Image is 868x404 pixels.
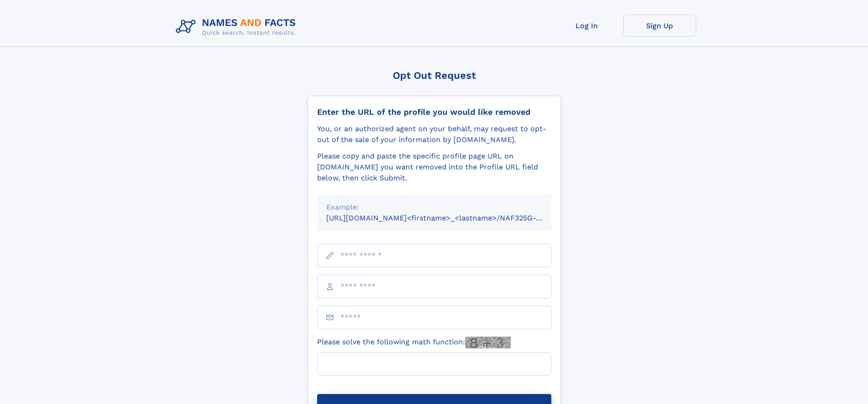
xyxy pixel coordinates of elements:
[550,15,623,37] a: Log In
[317,151,551,184] div: Please copy and paste the specific profile page URL on [DOMAIN_NAME] you want removed into the Pr...
[326,214,569,222] small: [URL][DOMAIN_NAME]<firstname>_<lastname>/NAF325G-xxxxxxxx
[317,123,551,145] div: You, or an authorized agent on your behalf, may request to opt-out of the sale of your informatio...
[172,15,303,39] img: Logo Names and Facts
[317,107,551,117] div: Enter the URL of the profile you would like removed
[623,15,696,37] a: Sign Up
[308,70,561,81] div: Opt Out Request
[317,337,511,348] label: Please solve the following math function:
[326,202,542,213] div: Example:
